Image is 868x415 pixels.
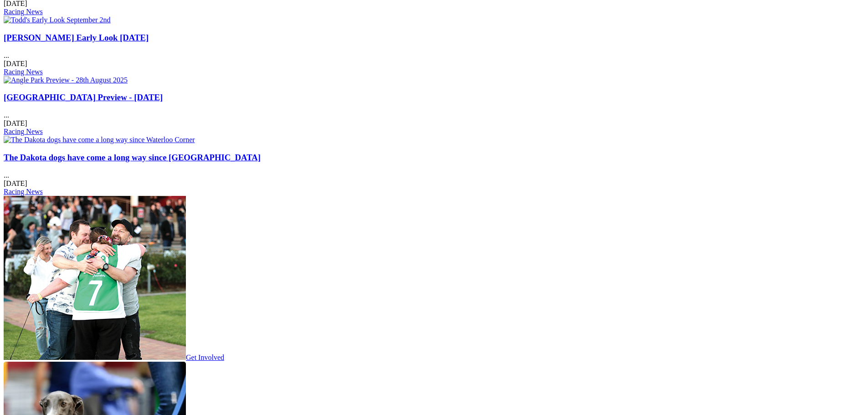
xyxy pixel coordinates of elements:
[4,188,43,195] a: Racing News
[4,153,261,162] a: The Dakota dogs have come a long way since [GEOGRAPHIC_DATA]
[4,153,864,196] div: ...
[4,92,864,136] div: ...
[4,128,43,135] a: Racing News
[4,354,224,361] a: Get Involved
[4,68,43,76] a: Racing News
[186,354,224,361] span: Get Involved
[4,136,195,144] img: The Dakota dogs have come a long way since Waterloo Corner
[4,119,27,127] span: [DATE]
[4,33,149,42] a: [PERSON_NAME] Early Look [DATE]
[4,8,43,15] a: Racing News
[4,33,864,76] div: ...
[4,92,163,102] a: [GEOGRAPHIC_DATA] Preview - [DATE]
[4,76,128,84] img: Angle Park Preview - 28th August 2025
[4,16,111,24] img: Todd's Early Look September 2nd
[4,179,27,187] span: [DATE]
[4,60,27,67] span: [DATE]
[4,196,186,360] img: feature-get-involved.jpg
